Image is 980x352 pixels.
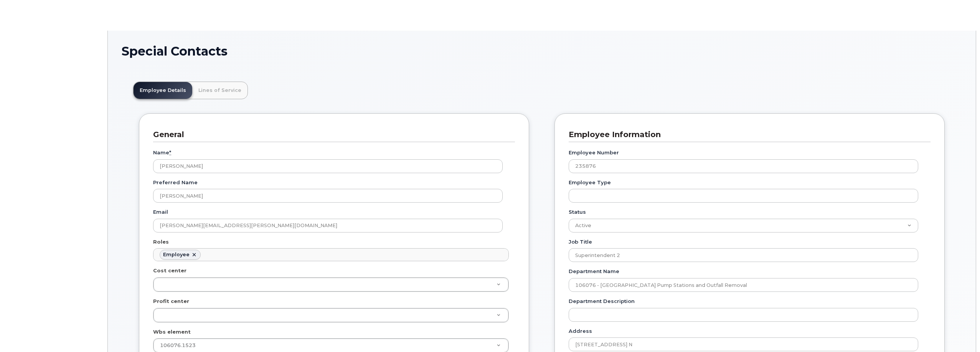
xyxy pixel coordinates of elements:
[153,298,189,305] label: Profit center
[569,327,592,335] label: Address
[153,208,168,216] label: Email
[569,268,619,275] label: Department Name
[169,149,171,156] abbr: required
[153,328,191,336] label: Wbs element
[153,129,509,140] h3: General
[160,342,196,348] span: 106076.1523
[153,149,171,156] label: Name
[122,44,962,58] h1: Special Contacts
[153,179,198,186] label: Preferred Name
[134,82,192,99] a: Employee Details
[569,238,592,246] label: Job Title
[153,267,186,274] label: Cost center
[569,298,635,305] label: Department Description
[569,179,611,186] label: Employee Type
[153,238,169,246] label: Roles
[569,129,925,140] h3: Employee Information
[569,208,586,216] label: Status
[192,82,247,99] a: Lines of Service
[163,252,190,258] div: Employee
[569,149,619,156] label: Employee Number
